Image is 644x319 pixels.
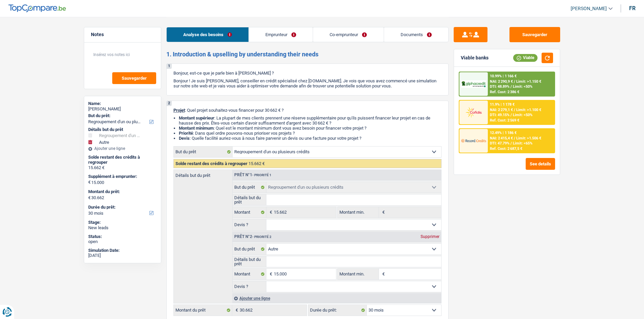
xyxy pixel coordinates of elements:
[338,269,379,280] label: Montant min.
[173,78,442,88] p: Bonjour ! Je suis [PERSON_NAME], conseiller en crédit spécialisé chez [DOMAIN_NAME]. Je vois que ...
[233,219,267,230] label: Devis ?
[174,170,232,178] label: Détails but du prêt
[379,269,386,280] span: €
[88,113,156,118] label: But du prêt:
[179,136,190,141] span: Devis
[514,108,515,112] span: /
[173,108,185,113] span: Projet
[490,141,509,145] span: DTI: 47.79%
[122,76,147,80] span: Sauvegarder
[88,189,156,194] label: Montant du prêt:
[232,293,441,303] div: Ajouter une ligne
[490,108,513,112] span: NAI: 2 279,1 €
[175,161,247,166] span: Solde restant des crédits à regrouper
[513,113,532,117] span: Limit: <50%
[233,244,267,255] label: But du prêt
[173,108,442,113] p: : Quel projet souhaitez-vous financer pour 30 662 € ?
[461,55,488,61] div: Viable banks
[490,102,515,107] div: 11.9% | 1 178 €
[490,79,513,84] span: NAI: 2 290,9 €
[629,5,636,11] div: fr
[88,248,157,253] div: Simulation Date:
[514,79,515,84] span: /
[179,126,442,131] li: : Quel est le montant minimum dont vous avez besoin pour financer votre projet ?
[266,207,274,218] span: €
[88,225,157,231] div: New leads
[88,253,157,258] div: [DATE]
[88,127,157,132] div: Détails but du prêt
[510,84,512,89] span: /
[490,90,519,94] div: Ref. Cost: 2 386 €
[513,84,532,89] span: Limit: <50%
[166,51,449,58] h2: 1. Introduction & upselling by understanding their needs
[490,131,517,135] div: 12.49% | 1 186 €
[526,158,555,170] button: See details
[233,281,267,292] label: Devis ?
[233,173,273,177] div: Prêt n°1
[88,239,157,244] div: open
[516,79,541,84] span: Limit: >1.150 €
[248,161,265,166] span: 15.662 €
[179,115,442,126] li: : La plupart de mes clients prennent une réserve supplémentaire pour qu'ils puissent financer leu...
[565,3,613,14] a: [PERSON_NAME]
[91,32,154,37] h5: Notes
[252,173,271,177] span: - Priorité 1
[252,235,271,239] span: - Priorité 2
[516,108,541,112] span: Limit: >1.100 €
[88,155,157,165] div: Solde restant des crédits à regrouper
[490,118,519,123] div: Ref. Cost: 2 569 €
[384,27,448,42] a: Documents
[516,136,541,140] span: Limit: >1.506 €
[513,141,532,145] span: Limit: <65%
[490,136,513,140] span: NAI: 2 415,4 €
[179,115,214,121] strong: Montant supérieur
[233,235,273,239] div: Prêt n°2
[88,234,157,239] div: Status:
[179,131,193,136] strong: Priorité
[419,235,441,239] div: Supprimer
[179,131,442,136] li: : Dans quel ordre pouvons-nous prioriser vos projets ?
[167,101,172,106] div: 2
[88,220,157,225] div: Stage:
[461,106,486,118] img: Cofidis
[88,146,157,151] div: Ajouter une ligne
[461,134,486,147] img: Record Credits
[509,27,560,42] button: Sauvegarder
[249,27,313,42] a: Emprunteur
[88,180,91,185] span: €
[88,106,157,112] div: [PERSON_NAME]
[88,205,156,210] label: Durée du prêt:
[174,305,232,316] label: Montant du prêt
[490,147,522,151] div: Ref. Cost: 2 687,5 €
[167,64,172,69] div: 1
[233,207,267,218] label: Montant
[173,71,442,76] p: Bonjour, est-ce que je parle bien à [PERSON_NAME] ?
[571,6,607,11] span: [PERSON_NAME]
[513,54,538,61] div: Viable
[233,194,267,205] label: Détails but du prêt
[379,207,386,218] span: €
[232,305,240,316] span: €
[233,269,267,280] label: Montant
[179,136,442,141] li: : Quelle facilité auriez-vous à nous faire parvenir un devis ou une facture pour votre projet ?
[490,113,509,117] span: DTI: 49.15%
[112,72,156,84] button: Sauvegarder
[514,136,515,140] span: /
[88,101,157,106] div: Name:
[8,4,66,12] img: TopCompare Logo
[233,256,267,267] label: Détails but du prêt
[174,147,233,157] label: But du prêt
[510,113,512,117] span: /
[266,269,274,280] span: €
[88,174,156,179] label: Supplément à emprunter:
[167,27,248,42] a: Analyse des besoins
[313,27,383,42] a: Co-emprunteur
[338,207,379,218] label: Montant min.
[461,80,486,88] img: AlphaCredit
[490,84,509,89] span: DTI: 48.89%
[88,195,91,201] span: €
[179,126,214,131] strong: Montant minimum
[308,305,367,316] label: Durée du prêt:
[88,165,157,170] div: 15.662 €
[510,141,512,145] span: /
